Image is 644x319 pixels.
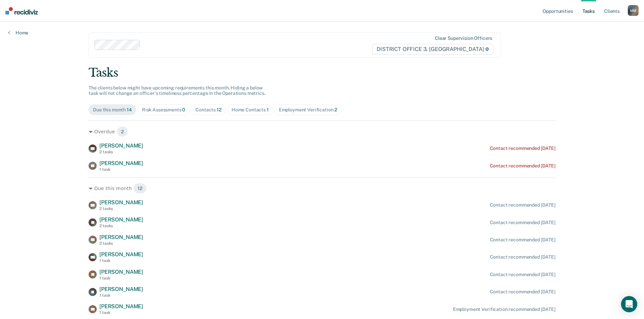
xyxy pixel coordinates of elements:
span: [PERSON_NAME] [99,216,143,223]
span: DISTRICT OFFICE 3, [GEOGRAPHIC_DATA] [372,44,494,55]
div: 2 tasks [99,206,143,211]
div: Contact recommended [DATE] [490,237,555,243]
div: Due this month [93,107,132,113]
span: [PERSON_NAME] [99,251,143,258]
div: Contact recommended [DATE] [490,254,555,260]
div: 2 tasks [99,150,143,154]
span: [PERSON_NAME] [99,286,143,292]
span: 1 [267,107,269,112]
span: [PERSON_NAME] [99,303,143,310]
div: Employment Verification [279,107,337,113]
div: Tasks [89,66,555,80]
span: [PERSON_NAME] [99,269,143,275]
span: The clients below might have upcoming requirements this month. Hiding a below task will not chang... [89,85,265,96]
img: Recidiviz [5,7,38,15]
div: 1 task [99,258,143,263]
div: Contacts [195,107,221,113]
div: 1 task [99,293,143,298]
span: [PERSON_NAME] [99,160,143,166]
div: M M [628,5,639,16]
span: 2 [117,126,128,137]
span: [PERSON_NAME] [99,142,143,149]
a: Home [8,30,28,36]
div: Clear supervision officers [435,35,492,41]
div: Contact recommended [DATE] [490,145,555,151]
div: Employment Verification recommended [DATE] [453,307,555,312]
div: 2 tasks [99,223,143,228]
div: Risk Assessments [142,107,186,113]
div: 1 task [99,276,143,281]
div: 2 tasks [99,241,143,246]
div: Contact recommended [DATE] [490,272,555,277]
div: 1 task [99,167,143,172]
div: Overdue 2 [89,126,555,137]
div: Contact recommended [DATE] [490,289,555,295]
div: Contact recommended [DATE] [490,220,555,225]
div: 1 task [99,310,143,315]
div: Due this month 12 [89,183,555,194]
span: 12 [133,183,147,194]
span: [PERSON_NAME] [99,234,143,240]
div: Contact recommended [DATE] [490,202,555,208]
span: 12 [217,107,221,112]
div: Home Contacts [232,107,269,113]
div: Open Intercom Messenger [621,296,637,312]
span: [PERSON_NAME] [99,199,143,206]
div: Contact recommended [DATE] [490,163,555,169]
span: 2 [334,107,337,112]
span: 0 [182,107,185,112]
button: MM [628,5,639,16]
span: 14 [127,107,132,112]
